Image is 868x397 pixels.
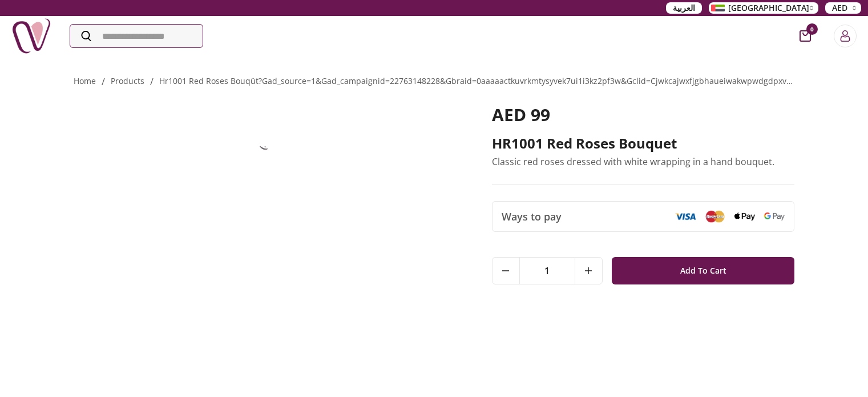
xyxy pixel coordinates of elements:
a: products [111,75,144,86]
span: AED 99 [492,103,550,126]
p: Classic red roses dressed with white wrapping in a hand bouquet. [492,155,795,169]
span: العربية [673,2,695,14]
img: Google Pay [764,212,785,220]
li: / [102,75,105,89]
a: Home [74,75,96,86]
button: AED [825,2,861,14]
span: 1 [520,258,575,284]
img: Mastercard [705,210,725,222]
button: Login [834,25,857,47]
img: Arabic_dztd3n.png [711,5,725,11]
button: Add To Cart [612,257,795,284]
li: / [150,75,154,89]
span: [GEOGRAPHIC_DATA] [728,2,809,14]
span: AED [832,2,847,14]
img: Visa [675,212,696,220]
input: Search [70,25,203,47]
button: [GEOGRAPHIC_DATA] [709,2,818,14]
img: Nigwa-uae-gifts [11,16,51,56]
span: 0 [806,23,818,35]
h2: HR1001 Red Roses Bouquet [492,134,795,153]
button: cart-button [800,30,811,42]
img: Apple Pay [734,212,755,221]
span: Add To Cart [680,260,726,281]
img: HR1001 Red Roses Bouquet [238,105,295,162]
span: Ways to pay [502,208,562,224]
